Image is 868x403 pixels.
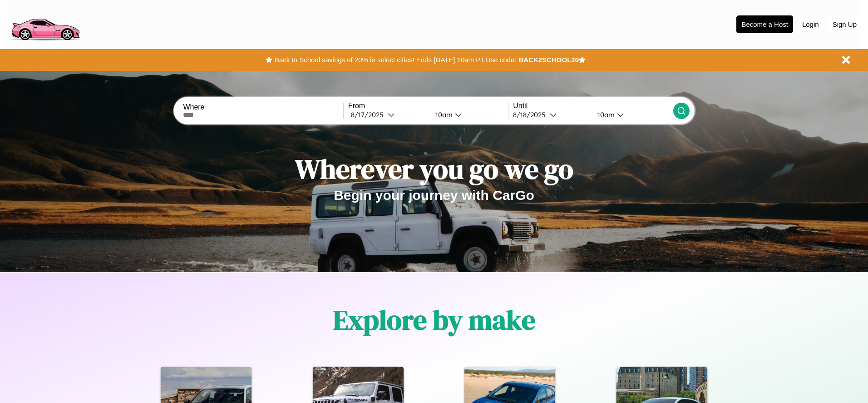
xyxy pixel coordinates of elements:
div: 8 / 18 / 2025 [513,110,550,119]
button: Sign Up [828,16,861,33]
button: 8/17/2025 [348,110,428,119]
button: Login [798,16,824,33]
div: 8 / 17 / 2025 [351,110,388,119]
button: 10am [428,110,508,119]
b: BACK2SCHOOL20 [518,56,579,64]
h1: Explore by make [333,301,535,338]
div: 10am [431,110,455,119]
label: From [348,102,508,110]
button: Back to School savings of 20% in select cities! Ends [DATE] 10am PT.Use code: [272,54,518,66]
label: Until [513,102,673,110]
button: Become a Host [736,15,793,33]
button: 10am [590,110,673,119]
div: 10am [593,110,617,119]
label: Where [183,103,343,111]
img: logo [7,5,84,43]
